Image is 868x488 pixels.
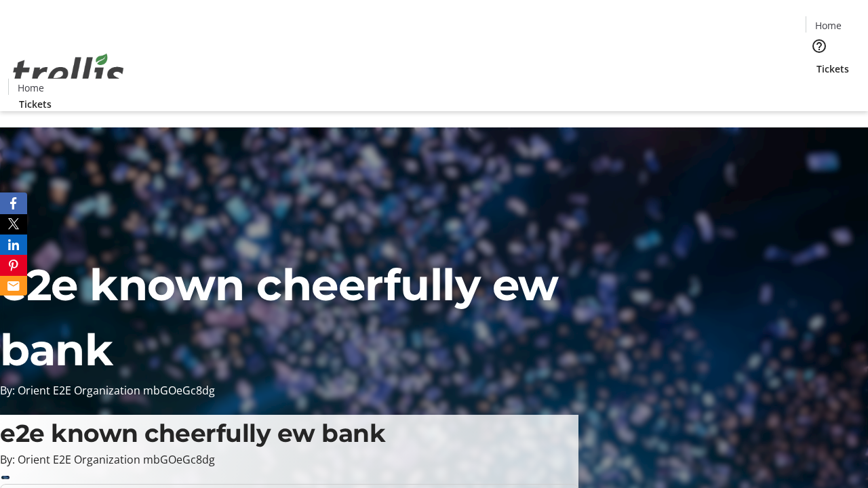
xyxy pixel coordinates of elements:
a: Tickets [806,62,860,76]
span: Tickets [19,97,52,111]
a: Home [9,81,52,95]
span: Tickets [816,62,849,76]
a: Home [806,18,850,33]
button: Cart [806,76,833,103]
span: Home [18,81,44,95]
img: Orient E2E Organization mbGOeGc8dg's Logo [8,39,129,106]
a: Tickets [8,97,62,111]
span: Home [815,18,842,33]
button: Help [806,33,833,60]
